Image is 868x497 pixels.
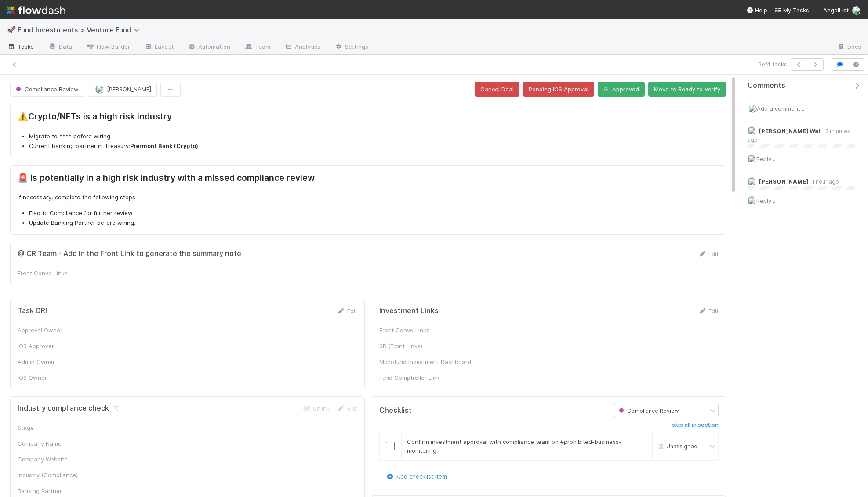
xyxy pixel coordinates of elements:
[18,423,84,432] div: Stage
[18,439,84,448] div: Company Name
[88,82,157,97] button: [PERSON_NAME]
[748,177,756,186] img: avatar_18c010e4-930e-4480-823a-7726a265e9dd.png
[475,82,519,97] button: Cancel Deal
[337,307,357,314] a: Edit
[823,7,849,14] span: AngelList
[18,193,719,202] p: If necessary, complete the following steps:
[407,438,621,454] span: Confirm investment approval with compliance team on #prohibited-business-monitoring
[774,6,809,14] a: My Tasks
[774,7,809,14] span: My Tasks
[18,373,149,382] div: IOS Owner
[830,40,868,54] a: Docs
[852,6,861,15] img: avatar_041b9f3e-9684-4023-b9b7-2f10de55285d.png
[18,455,84,464] div: Company Website
[181,40,237,54] a: Automation
[18,342,149,350] div: IOS Approver
[656,443,697,450] span: Unassigned
[18,326,149,335] div: Approval Owner
[41,40,79,54] a: Data
[29,142,719,151] li: Current banking partner in Treasury:
[18,249,241,258] h5: @ CR Team - Add in the Front Link to generate the summary note
[386,473,447,480] a: Add checklist item
[759,127,822,134] span: [PERSON_NAME] Wall
[748,196,756,205] img: avatar_041b9f3e-9684-4023-b9b7-2f10de55285d.png
[598,82,645,97] button: AL Approved
[277,40,327,54] a: Analytics
[130,142,198,149] strong: Piermont Bank (Crypto)
[18,404,120,413] h5: Industry compliance check
[18,357,149,366] div: Admin Owner
[756,197,775,204] span: Reply...
[95,85,104,94] img: avatar_9bf5d80c-4205-46c9-bf6e-5147b3b3a927.png
[29,209,719,218] li: Flag to Compliance for further review.
[758,60,787,68] span: 2 of 4 tasks
[379,342,511,350] div: SR (Front Links)
[10,82,84,97] button: Compliance Review
[748,104,757,113] img: avatar_041b9f3e-9684-4023-b9b7-2f10de55285d.png
[672,421,719,429] h6: skip all in section
[29,219,719,227] li: Update Banking Partner before wiring.
[379,306,439,315] h5: Investment Links
[7,42,34,51] span: Tasks
[617,407,679,414] span: Compliance Review
[672,421,719,432] a: skip all in section
[379,373,511,382] div: Fund Comptroller Link
[379,357,511,366] div: Microfund Investment Dashboard
[18,269,84,277] div: Front Convo Links
[18,111,719,125] h2: ⚠️Crypto/NFTs is a high risk industry
[748,155,756,163] img: avatar_041b9f3e-9684-4023-b9b7-2f10de55285d.png
[14,86,79,93] span: Compliance Review
[7,26,16,33] span: 🚀
[648,82,726,97] button: Move to Ready to Verify
[748,126,756,135] img: avatar_041b9f3e-9684-4023-b9b7-2f10de55285d.png
[79,40,137,54] a: Flow Builder
[327,40,375,54] a: Settings
[18,306,47,315] h5: Task DRI
[29,132,719,141] li: Migrate to **** before wiring.
[237,40,277,54] a: Team
[698,307,719,314] a: Edit
[808,178,839,185] span: 1 hour ago
[759,178,808,185] span: [PERSON_NAME]
[18,471,84,479] div: Industry (Compliance)
[379,326,511,335] div: Front Convo Links
[302,405,330,412] a: Unlink
[698,250,719,257] a: Edit
[7,3,65,18] img: logo-inverted-e16ddd16eac7371096b0.svg
[337,405,357,412] a: Edit
[523,82,594,97] button: Pending IOS Approval
[137,40,181,54] a: Layout
[757,105,804,112] span: Add a comment...
[18,25,144,34] span: Fund Investments > Venture Fund
[379,406,412,415] h5: Checklist
[748,81,785,90] span: Comments
[18,173,719,186] h2: 🚨 is potentially in a high risk industry with a missed compliance review
[107,86,151,93] span: [PERSON_NAME]
[86,42,130,51] span: Flow Builder
[746,6,767,14] div: Help
[756,155,775,162] span: Reply...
